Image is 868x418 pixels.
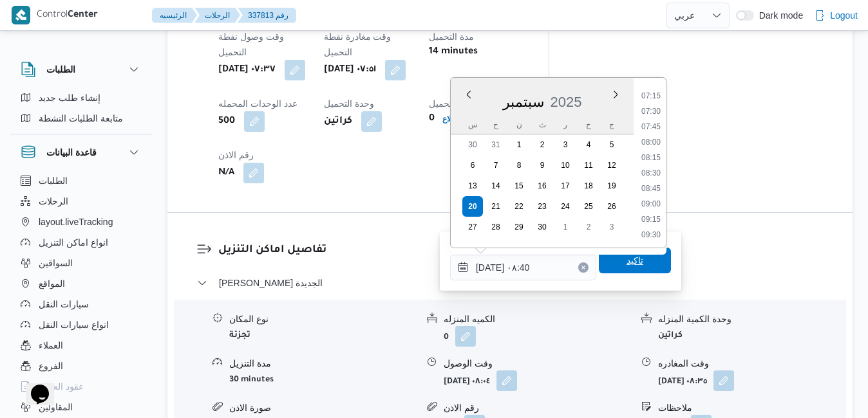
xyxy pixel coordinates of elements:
[658,313,845,326] div: وحدة الكمية المنزله
[15,232,147,253] button: انواع اماكن التنزيل
[601,196,622,217] div: day-26
[555,176,576,196] div: day-17
[578,155,599,176] div: day-11
[46,62,75,77] h3: الطلبات
[197,275,824,291] button: [PERSON_NAME] الجديدة
[10,87,152,134] div: الطلبات
[15,87,147,108] button: إنشاء طلب جديد
[509,134,529,155] div: day-1
[532,196,552,217] div: day-23
[601,134,622,155] div: day-5
[39,317,109,332] span: انواع سيارات النقل
[462,116,483,134] div: س
[15,273,147,294] button: المواقع
[429,111,435,127] b: 0
[509,176,529,196] div: day-15
[636,151,666,164] li: 08:15
[15,397,147,417] button: المقاولين
[462,155,483,176] div: day-6
[444,401,631,415] div: رقم الاذن
[39,111,123,126] span: متابعة الطلبات النشطة
[13,367,54,405] iframe: chat widget
[39,358,63,374] span: الفروع
[219,275,323,291] span: [PERSON_NAME] الجديدة
[218,114,235,129] b: 500
[486,155,506,176] div: day-7
[68,10,98,21] b: Center
[218,62,276,78] b: [DATE] ٠٧:٣٧
[532,155,552,176] div: day-9
[39,399,73,415] span: المقاولين
[39,338,63,353] span: العملاء
[555,134,576,155] div: day-3
[39,276,65,291] span: المواقع
[502,93,544,111] div: Button. Open the month selector. سبتمبر is currently selected.
[636,120,666,133] li: 07:45
[324,62,376,78] b: [DATE] ٠٧:٥١
[532,116,552,134] div: ث
[830,8,858,23] span: Logout
[429,32,474,42] span: مدة التحميل
[610,89,621,100] button: Next month
[39,379,84,394] span: عقود العملاء
[462,134,483,155] div: day-30
[229,331,250,340] b: تجزئة
[46,145,97,160] h3: قاعدة البيانات
[462,217,483,237] div: day-27
[658,357,845,370] div: وقت المغادره
[549,93,582,111] div: Button. Open the year selector. 2025 is currently selected.
[218,165,234,181] b: N/A
[429,98,512,109] span: مرفقات نقطة التحميل
[601,155,622,176] div: day-12
[194,8,240,23] button: الرحلات
[486,176,506,196] div: day-14
[39,173,68,188] span: الطلبات
[578,134,599,155] div: day-4
[218,150,254,160] span: رقم الاذن
[15,170,147,191] button: الطلبات
[509,196,529,217] div: day-22
[636,197,666,210] li: 09:00
[599,248,671,273] button: تاكيد
[229,376,274,385] b: 30 minutes
[450,255,596,280] input: Press the down key to enter a popover containing a calendar. Press the escape key to close the po...
[15,356,147,376] button: الفروع
[152,8,197,23] button: الرئيسيه
[444,357,631,370] div: وقت الوصول
[658,377,707,386] b: [DATE] ٠٨:٣٥
[21,145,142,160] button: قاعدة البيانات
[754,10,803,21] span: Dark mode
[39,235,108,250] span: انواع اماكن التنزيل
[636,105,666,118] li: 07:30
[509,217,529,237] div: day-29
[578,116,599,134] div: خ
[444,313,631,326] div: الكميه المنزله
[658,331,683,340] b: كراتين
[461,134,623,237] div: month-٢٠٢٥-٠٩
[636,213,666,226] li: 09:15
[229,313,417,326] div: نوع المكان
[578,176,599,196] div: day-18
[486,196,506,217] div: day-21
[12,6,30,24] img: X8yXhbKr1z7QwAAAABJRU5ErkJggg==
[555,116,576,134] div: ر
[550,94,581,110] span: 2025
[636,89,666,102] li: 07:15
[229,357,417,370] div: مدة التنزيل
[486,134,506,155] div: day-31
[39,90,100,105] span: إنشاء طلب جديد
[429,44,478,60] b: 14 minutes
[39,194,68,209] span: الرحلات
[229,401,417,415] div: صورة الاذن
[324,32,392,57] span: وقت مغادرة نقطة التحميل
[15,212,147,232] button: layout.liveTracking
[15,191,147,212] button: الرحلات
[218,242,824,259] h3: تفاصيل اماكن التنزيل
[464,89,474,100] button: Previous Month
[509,155,529,176] div: day-8
[39,255,73,271] span: السواقين
[555,217,576,237] div: day-1
[601,217,622,237] div: day-3
[15,253,147,273] button: السواقين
